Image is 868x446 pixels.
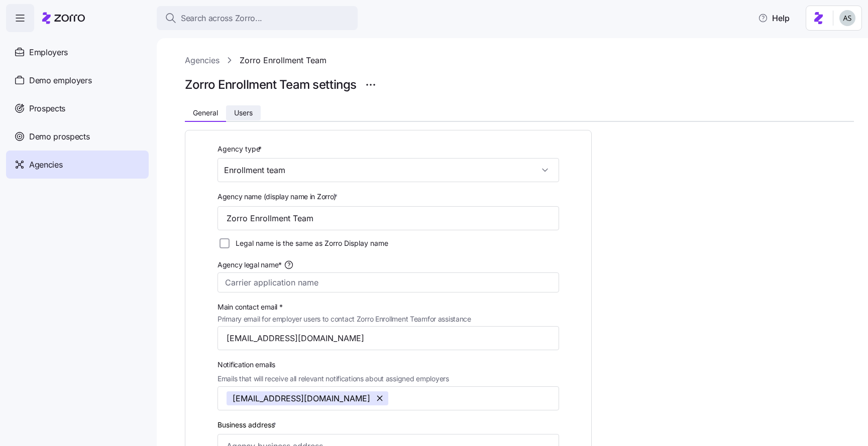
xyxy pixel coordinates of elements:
[218,326,559,350] input: Type contact email
[218,206,559,230] input: Type agency name
[185,54,220,67] a: Agencies
[234,109,253,116] span: Users
[218,359,449,370] span: Notification emails
[218,302,471,313] span: Main contact email *
[839,10,855,26] img: c4d3a52e2a848ea5f7eb308790fba1e4
[29,46,68,59] span: Employers
[218,158,559,182] input: Select agency type
[6,66,149,94] a: Demo employers
[218,272,559,292] input: Carrier application name
[185,77,357,92] h1: Zorro Enrollment Team settings
[218,191,336,202] span: Agency name (display name in Zorro)
[750,8,798,28] button: Help
[240,54,327,67] a: Zorro Enrollment Team
[6,38,149,66] a: Employers
[758,12,790,24] span: Help
[6,94,149,122] a: Prospects
[218,143,264,155] label: Agency type
[218,419,278,430] label: Business address
[181,12,262,25] span: Search across Zorro...
[157,6,358,30] button: Search across Zorro...
[193,109,218,116] span: General
[233,391,370,405] span: [EMAIL_ADDRESS][DOMAIN_NAME]
[218,259,282,270] span: Agency legal name*
[230,238,388,248] label: Legal name is the same as Zorro Display name
[29,102,65,115] span: Prospects
[6,122,149,151] a: Demo prospects
[29,130,90,143] span: Demo prospects
[218,314,471,325] span: Primary email for employer users to contact Zorro Enrollment Team for assistance
[218,373,449,384] span: Emails that will receive all relevant notifications about assigned employers
[29,74,92,87] span: Demo employers
[6,151,149,179] a: Agencies
[29,159,62,171] span: Agencies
